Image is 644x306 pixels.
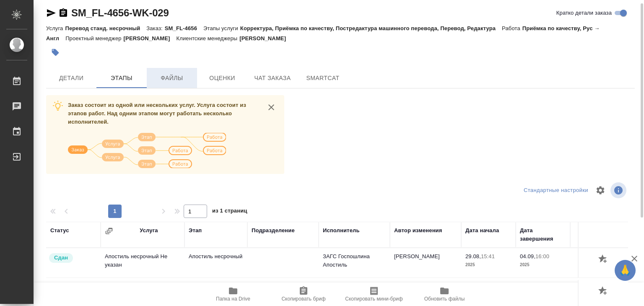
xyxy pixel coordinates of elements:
p: Апостиль несрочный [189,252,243,261]
span: 🙏 [618,262,632,279]
p: Перевод станд. несрочный [65,25,146,31]
p: 1 [574,252,621,261]
p: [PERSON_NAME] [124,35,177,41]
td: Апостиль несрочный Не указан [101,248,184,277]
p: Клиентские менеджеры [177,35,240,41]
span: Папка на Drive [216,296,250,302]
a: SM_FL-4656-WK-029 [71,7,169,18]
span: Обновить файлы [424,296,465,302]
p: док. [574,261,621,269]
td: ЗАГС Госпошлина Апостиль [319,248,390,277]
button: Скопировать ссылку [58,8,68,18]
span: Настроить таблицу [590,180,610,200]
span: Этапы [101,73,142,83]
p: Заказ: [146,25,164,31]
div: Подразделение [252,226,295,235]
p: 2025 [465,261,512,269]
button: Скопировать бриф [268,283,339,306]
button: Обновить файлы [409,283,480,306]
p: Сдан [54,254,68,262]
span: SmartCat [303,73,343,83]
span: Чат заказа [252,73,293,83]
p: [PERSON_NAME] [239,35,292,41]
span: Детали [51,73,91,83]
p: Корректура, Приёмка по качеству, Постредактура машинного перевода, Перевод, Редактура [240,25,502,31]
button: Сгруппировать [105,227,113,235]
div: Услуга [140,226,158,235]
span: Скопировать мини-бриф [345,296,402,302]
div: split button [522,184,590,197]
div: Автор изменения [394,226,442,235]
div: Исполнитель [323,226,360,235]
p: SM_FL-4656 [165,25,203,31]
span: Оценки [202,73,242,83]
div: Дата начала [465,226,499,235]
p: Этапы услуги [203,25,240,31]
button: close [265,101,278,114]
span: Скопировать бриф [281,296,325,302]
span: Файлы [152,73,192,83]
p: 15:41 [481,253,495,259]
button: Папка на Drive [198,283,268,306]
p: 29.08, [465,253,481,259]
span: Посмотреть информацию [610,182,628,198]
p: Услуга [46,25,65,31]
div: Этап [189,226,202,235]
button: Добавить тэг [46,43,65,62]
button: 🙏 [615,260,636,281]
div: Статус [50,226,69,235]
button: Скопировать мини-бриф [339,283,409,306]
button: Добавить оценку [596,284,610,298]
p: Проектный менеджер [65,35,123,41]
p: 16:00 [535,253,549,259]
button: Скопировать ссылку для ЯМессенджера [46,8,56,18]
div: Дата завершения [520,226,566,243]
td: [PERSON_NAME] [390,248,461,277]
p: 04.09, [520,253,535,259]
button: Добавить оценку [596,252,610,267]
span: Заказ состоит из одной или нескольких услуг. Услуга состоит из этапов работ. Над одним этапом мог... [68,102,246,125]
span: Кратко детали заказа [556,9,612,17]
span: из 1 страниц [212,206,247,218]
p: 2025 [520,261,566,269]
p: Работа [502,25,522,31]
